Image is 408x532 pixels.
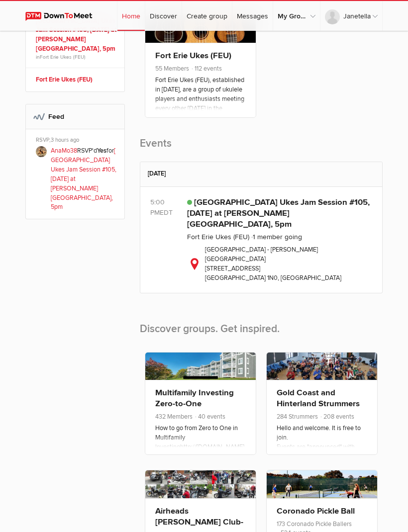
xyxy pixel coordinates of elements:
div: RSVP, [36,136,117,146]
a: Fort Erie Ukes (FEU) [187,233,249,241]
span: 55 Members [155,65,189,73]
b: Yes [97,147,106,155]
a: Gold Coast and Hinterland Strummers [277,388,360,409]
a: Fort Erie Ukes (FEU) [155,51,231,61]
div: [GEOGRAPHIC_DATA] - [PERSON_NAME][GEOGRAPHIC_DATA] [STREET_ADDRESS] [GEOGRAPHIC_DATA] 1N0, [GEOGR... [187,245,372,283]
span: 432 Members [155,413,193,421]
a: [GEOGRAPHIC_DATA] Ukes Jam Session #105, [DATE] at [PERSON_NAME][GEOGRAPHIC_DATA], 5pm [51,147,116,211]
h2: [DATE] [148,162,375,185]
img: DownToMeet [25,12,102,21]
span: 112 events [191,65,222,73]
a: AnaMo38 [51,147,77,155]
a: Fort Erie Ukes (FEU) [36,75,117,85]
span: 173 Coronado Pickle Ballers [277,520,352,528]
a: [GEOGRAPHIC_DATA] Ukes Jam Session #105, [DATE] at [PERSON_NAME][GEOGRAPHIC_DATA], 5pm [187,197,370,229]
p: Fort Erie Ukes (FEU), established in [DATE], are a group of ukulele players and enthusiasts meeti... [155,76,246,125]
span: 284 Strummers [277,413,318,421]
span: 1 member going [251,233,302,241]
p: RSVP'd for [51,146,117,212]
span: 3 hours ago [51,137,79,143]
span: 40 events [194,413,225,421]
a: Fort Erie Ukes (FEU) [40,54,86,60]
span: 208 events [319,413,354,421]
p: Hello and welcome. It is free to join. Events are "announced" with invitations sent out to member... [277,424,367,473]
a: Home [117,1,145,31]
h2: Feed [33,104,117,129]
h2: Discover groups. Get inspired. [140,305,383,347]
a: Multifamily Investing Zero-to-One [155,388,234,409]
a: Janetella [320,1,382,31]
a: Coronado Pickle Ball [277,506,355,516]
span: America/New_York [160,208,173,217]
a: Create group [182,1,232,31]
a: Discover [145,1,182,31]
a: [GEOGRAPHIC_DATA] Ukes Jam Session #105, [DATE] at [PERSON_NAME][GEOGRAPHIC_DATA], 5pm [36,16,117,54]
h2: Events [140,136,383,162]
a: My Groups [273,1,320,31]
div: 5:00 PM [150,197,187,218]
span: in [36,54,117,61]
a: Messages [232,1,273,31]
p: How to go from Zero to One in Multifamily Investinghttp://[DOMAIN_NAME][URL] Multifamily investin... [155,424,246,473]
